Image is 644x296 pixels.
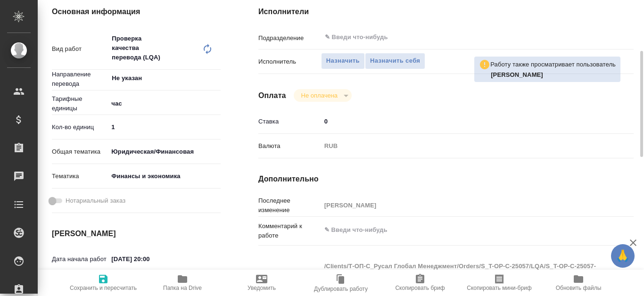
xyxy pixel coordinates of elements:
p: Вид работ [52,44,108,54]
span: Назначить себя [370,56,420,66]
span: Папка на Drive [163,285,202,291]
p: Работу также просматривает пользователь [490,60,616,69]
h4: Основная информация [52,6,221,17]
p: Стрельникова Ольга [491,70,616,80]
button: Скопировать мини-бриф [460,270,539,296]
p: Ставка [258,117,321,126]
button: Назначить себя [365,53,425,69]
b: [PERSON_NAME] [491,71,543,78]
textarea: /Clients/Т-ОП-С_Русал Глобал Менеджмент/Orders/S_T-OP-C-25057/LQA/S_T-OP-C-25057-WK-011 [321,258,603,284]
input: Пустое поле [321,198,603,212]
button: Дублировать работу [301,270,380,296]
h4: [PERSON_NAME] [52,228,221,239]
button: Не оплачена [298,91,340,99]
p: Исполнитель [258,57,321,66]
button: Уведомить [222,270,301,296]
span: Скопировать мини-бриф [467,285,531,291]
p: Тарифные единицы [52,94,108,113]
h4: Исполнители [258,6,634,17]
input: ✎ Введи что-нибудь [108,252,190,266]
p: Направление перевода [52,70,108,89]
h4: Дополнительно [258,173,634,185]
span: Скопировать бриф [395,285,445,291]
input: ✎ Введи что-нибудь [108,120,221,134]
span: 🙏 [615,246,631,266]
p: Тематика [52,172,108,181]
div: час [108,96,221,112]
p: Комментарий к работе [258,222,321,240]
button: Open [215,77,217,79]
span: Сохранить и пересчитать [70,285,137,291]
button: Скопировать бриф [380,270,460,296]
div: Юридическая/Финансовая [108,144,221,160]
p: Дата начала работ [52,255,108,264]
span: Уведомить [248,285,276,291]
input: ✎ Введи что-нибудь [321,115,603,128]
p: Путь на drive [258,267,321,277]
button: Open [597,36,599,38]
p: Валюта [258,141,321,151]
span: Дублировать работу [314,286,368,292]
p: Кол-во единиц [52,123,108,132]
span: Обновить файлы [556,285,602,291]
button: Папка на Drive [143,270,222,296]
p: Подразделение [258,33,321,43]
button: Назначить [321,53,365,69]
p: Общая тематика [52,147,108,156]
input: ✎ Введи что-нибудь [324,32,568,43]
h4: Оплата [258,90,286,101]
div: Финансы и экономика [108,168,221,184]
p: Последнее изменение [258,196,321,215]
span: Нотариальный заказ [66,196,125,206]
button: Сохранить и пересчитать [64,270,143,296]
button: 🙏 [611,244,635,268]
span: Назначить [326,56,360,66]
div: RUB [321,138,603,154]
div: Не оплачена [294,89,352,102]
button: Обновить файлы [539,270,618,296]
